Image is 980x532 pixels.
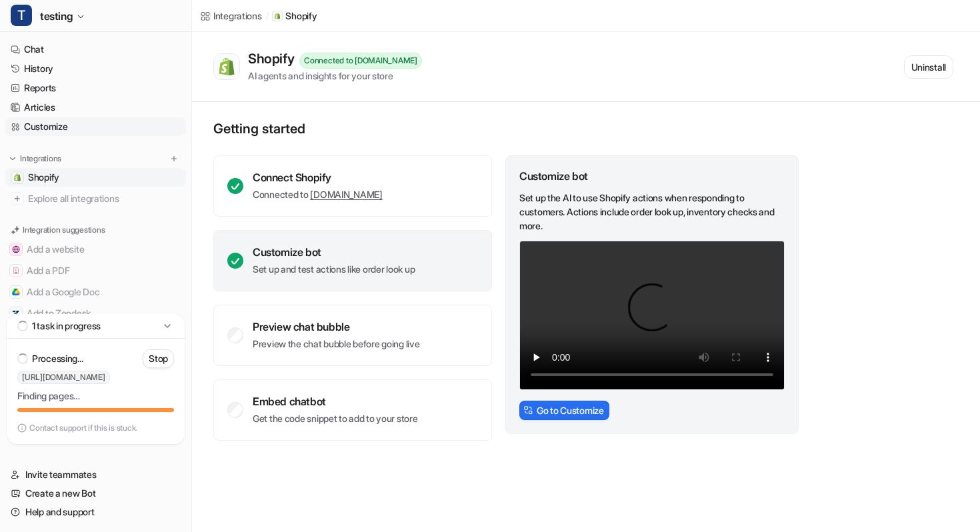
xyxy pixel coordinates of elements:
[253,412,418,425] p: Get the code snippet to add to your store
[11,192,24,205] img: explore all integrations
[253,337,420,351] p: Preview the chat bubble before going live
[248,51,299,67] div: Shopify
[519,401,609,420] button: Go to Customize
[8,154,17,163] img: expand menu
[32,319,101,333] p: 1 task in progress
[253,320,420,333] div: Preview chat bubble
[5,40,186,59] a: Chat
[5,117,186,136] a: Customize
[523,405,533,415] img: CstomizeIcon
[5,260,186,281] button: Add a PDFAdd a PDF
[11,5,32,26] span: T
[28,188,181,209] span: Explore all integrations
[23,224,105,236] p: Integration suggestions
[5,465,186,484] a: Invite teammates
[285,9,317,23] p: Shopify
[5,281,186,303] button: Add a Google DocAdd a Google Doc
[149,352,168,365] p: Stop
[248,69,422,83] div: AI agents and insights for your store
[519,169,785,183] div: Customize bot
[217,57,236,76] img: Shopify
[5,79,186,97] a: Reports
[5,59,186,78] a: History
[253,171,383,184] div: Connect Shopify
[213,121,800,137] p: Getting started
[5,189,186,208] a: Explore all integrations
[32,352,83,365] p: Processing...
[253,263,415,276] p: Set up and test actions like order look up
[12,288,20,296] img: Add a Google Doc
[5,152,65,165] button: Integrations
[20,153,61,164] p: Integrations
[5,303,186,324] button: Add to ZendeskAdd to Zendesk
[12,267,20,275] img: Add a PDF
[28,171,59,184] span: Shopify
[519,191,785,233] p: Set up the AI to use Shopify actions when responding to customers. Actions include order look up,...
[310,189,382,200] a: [DOMAIN_NAME]
[143,349,174,368] button: Stop
[253,245,415,259] div: Customize bot
[266,10,269,22] span: /
[5,239,186,260] button: Add a websiteAdd a website
[40,7,73,25] span: testing
[5,503,186,521] a: Help and support
[274,13,281,19] img: Shopify icon
[253,188,383,201] p: Connected to
[200,9,262,23] a: Integrations
[213,9,262,23] div: Integrations
[5,98,186,117] a: Articles
[5,168,186,187] a: ShopifyShopify
[17,389,174,403] p: Finding pages…
[13,173,21,181] img: Shopify
[17,371,110,384] span: [URL][DOMAIN_NAME]
[5,484,186,503] a: Create a new Bot
[12,245,20,253] img: Add a website
[29,423,137,433] p: Contact support if this is stuck.
[272,9,317,23] a: Shopify iconShopify
[12,309,20,317] img: Add to Zendesk
[904,55,953,79] button: Uninstall
[169,154,179,163] img: menu_add.svg
[299,53,422,69] div: Connected to [DOMAIN_NAME]
[519,241,785,390] video: Your browser does not support the video tag.
[253,395,418,408] div: Embed chatbot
